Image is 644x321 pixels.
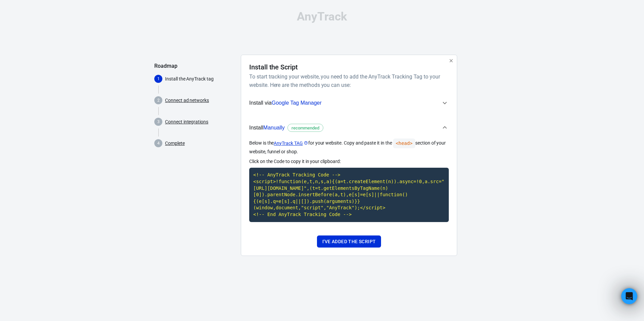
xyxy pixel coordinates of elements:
[317,235,381,248] button: I've added the script
[165,75,235,83] p: Install the AnyTrack tag
[272,100,322,106] span: Google Tag Manager
[249,123,323,132] span: Install
[154,11,490,22] div: AnyTrack
[157,141,160,146] text: 4
[249,117,449,139] button: InstallManuallyrecommended
[157,76,160,81] text: 1
[154,63,235,69] h5: Roadmap
[249,63,298,71] h4: Install the Script
[289,125,322,131] span: recommended
[393,139,415,148] code: <head>
[249,158,449,165] p: Click on the Code to copy it in your clipboard:
[249,72,446,89] h6: To start tracking your website, you need to add the AnyTrack Tracking Tag to your website. Here a...
[249,99,322,107] span: Install via
[249,95,449,111] button: Install viaGoogle Tag Manager
[263,125,285,130] span: Manually
[157,119,160,124] text: 3
[165,118,208,125] a: Connect integrations
[249,168,449,222] code: Click to copy
[249,139,449,155] p: Below is the for your website. Copy and paste it in the section of your website, funnel or shop.
[621,288,637,304] iframe: Intercom live chat
[165,140,185,147] a: Complete
[157,98,160,103] text: 2
[274,140,308,147] a: AnyTrack TAG
[165,97,209,104] a: Connect ad networks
